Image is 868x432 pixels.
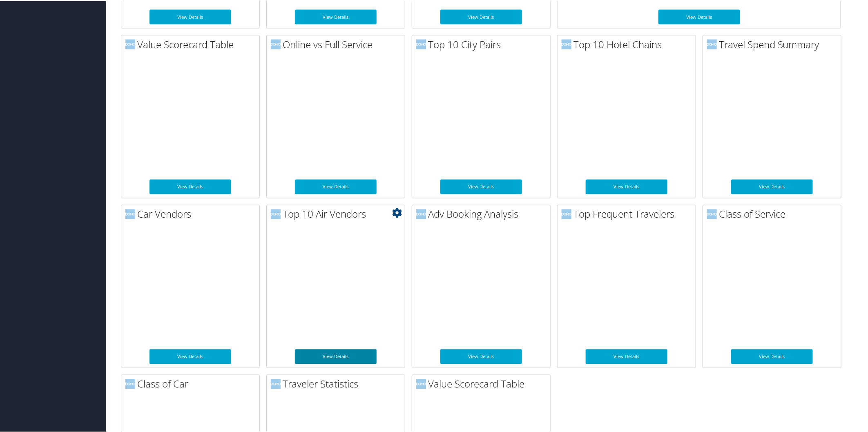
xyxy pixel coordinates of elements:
img: domo-logo.png [562,209,571,218]
h2: Car Vendors [125,207,259,220]
h2: Traveler Statistics [271,376,405,390]
a: View Details [295,349,377,363]
h2: Top 10 Air Vendors [271,207,405,220]
a: View Details [586,349,667,363]
img: domo-logo.png [271,39,281,49]
a: View Details [586,179,667,194]
a: View Details [731,349,813,363]
img: domo-logo.png [125,209,135,218]
img: domo-logo.png [125,39,135,49]
img: domo-logo.png [707,39,717,49]
h2: Value Scorecard Table [125,37,259,51]
a: View Details [150,349,231,363]
a: View Details [440,179,522,194]
img: domo-logo.png [416,209,426,218]
h2: Value Scorecard Table [416,376,550,390]
a: View Details [658,9,740,24]
h2: Top Frequent Travelers [562,207,696,220]
h2: Class of Service [707,207,841,220]
img: domo-logo.png [416,39,426,49]
h2: Travel Spend Summary [707,37,841,51]
h2: Top 10 Hotel Chains [562,37,696,51]
a: View Details [440,349,522,363]
img: domo-logo.png [562,39,571,49]
img: domo-logo.png [707,209,717,218]
img: domo-logo.png [271,379,281,388]
a: View Details [440,9,522,24]
a: View Details [150,179,231,194]
h2: Online vs Full Service [271,37,405,51]
a: View Details [150,9,231,24]
img: domo-logo.png [125,379,135,388]
h2: Adv Booking Analysis [416,207,550,220]
h2: Class of Car [125,376,259,390]
img: domo-logo.png [271,209,281,218]
a: View Details [295,179,377,194]
a: View Details [295,9,377,24]
h2: Top 10 City Pairs [416,37,550,51]
img: domo-logo.png [416,379,426,388]
a: View Details [731,179,813,194]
